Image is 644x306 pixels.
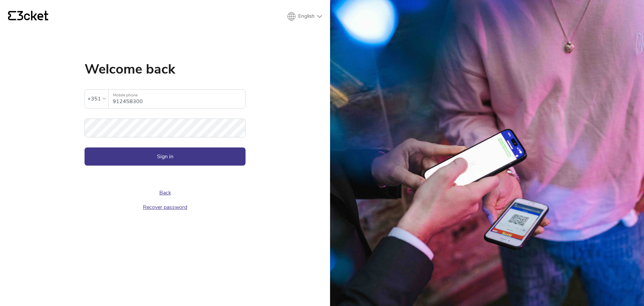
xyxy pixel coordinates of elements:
[109,90,245,101] label: Mobile phone
[113,90,245,108] input: Mobile phone
[8,11,48,22] a: {' '}
[88,94,101,104] div: +351
[85,147,246,166] button: Sign in
[143,204,187,211] a: Recover password
[85,119,246,130] label: Password
[159,189,171,196] a: Back
[8,11,16,20] g: {' '}
[85,62,246,76] h1: Welcome back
